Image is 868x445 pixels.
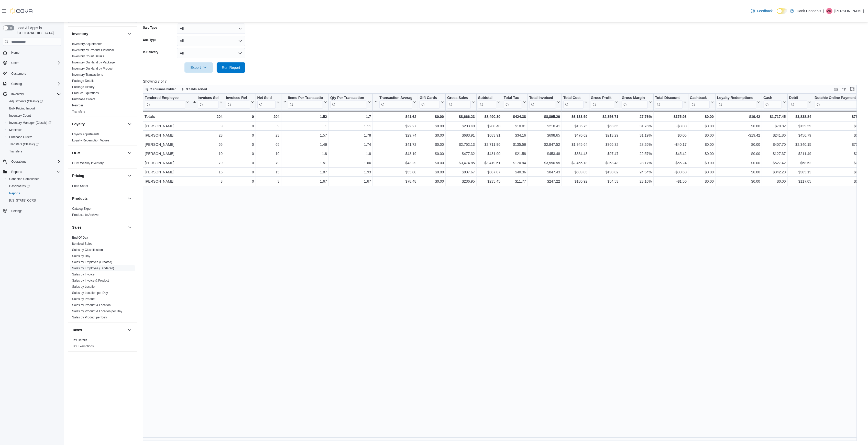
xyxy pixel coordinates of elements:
div: Gross Sales [447,96,471,109]
label: Is Delivery [143,50,158,54]
a: Home [9,50,21,56]
a: OCM Weekly Inventory [72,161,104,165]
div: Gross Profit [591,96,614,109]
a: Sales by Classification [72,248,103,252]
div: 204 [257,114,279,120]
button: Gross Profit [591,96,618,109]
button: Gross Margin [622,96,652,109]
button: All [177,24,245,34]
span: Inventory Manager (Classic) [9,121,51,125]
div: 31.76% [622,123,652,129]
a: Sales by Location per Day [72,291,108,295]
button: Total Discount [655,96,686,109]
button: Items Per Transaction [283,96,327,109]
a: Inventory Manager (Classic) [5,119,63,126]
div: 1.57 [283,132,327,138]
button: Loyalty [127,121,133,127]
div: $0.00 [717,123,760,129]
button: Invoices Ref [226,96,254,109]
label: Use Type [143,38,156,42]
button: Inventory [72,31,126,36]
div: -$19.42 [717,114,760,120]
a: Product Expirations [72,91,99,95]
a: Sales by Invoice [72,273,94,276]
span: Bulk Pricing Import [7,105,61,112]
a: Price Sheet [72,184,88,188]
button: Sales [127,224,133,230]
a: Feedback [749,6,775,16]
button: Products [127,195,133,202]
h3: Inventory [72,31,88,36]
span: Purchase Orders [9,135,32,139]
a: Tax Details [72,338,87,342]
span: Reports [7,190,61,196]
div: 23 [257,132,279,138]
button: Users [1,59,63,66]
button: Gift Cards [420,96,444,109]
div: Total Cost [563,96,583,101]
a: Package Details [72,79,94,83]
div: Gift Cards [420,96,440,101]
button: Operations [1,158,63,165]
a: Sales by Product per Day [72,316,107,319]
div: $70.82 [763,123,786,129]
div: Tendered Employee [145,96,185,101]
a: Sales by Product & Location per Day [72,309,122,313]
div: $3,838.84 [789,114,811,120]
div: Debit [789,96,807,109]
a: End Of Day [72,236,88,239]
div: Gross Margin [622,96,647,109]
div: $0.00 [420,132,444,138]
button: Reports [1,168,63,175]
div: $424.38 [504,114,526,120]
div: $200.40 [478,123,500,129]
button: Subtotal [478,96,500,109]
a: Adjustments (Classic) [5,98,63,105]
div: Dutchie Online Payment [815,96,859,101]
div: Arshi Kalkat [826,8,832,14]
a: Transfers (Classic) [5,141,63,148]
input: Dark Mode [777,8,787,14]
div: $10.01 [504,123,526,129]
div: 1.52 [283,114,327,120]
div: Subtotal [478,96,496,101]
button: 2 columns hidden [143,86,179,92]
a: Inventory Transactions [72,73,103,76]
span: Operations [9,159,61,165]
div: [PERSON_NAME] [145,132,189,138]
a: Inventory Adjustments [72,42,102,46]
a: Sales by Location [72,285,96,288]
button: Invoices Sold [193,96,223,109]
button: Bulk Pricing Import [5,105,63,112]
div: Cashback [690,96,710,101]
div: 1.7 [330,114,371,120]
span: Export [188,62,210,73]
a: Sales by Employee (Created) [72,260,112,264]
div: 9 [257,123,279,129]
div: Invoices Sold [198,96,218,101]
span: Bulk Pricing Import [9,106,35,110]
div: $6,133.59 [563,114,587,120]
span: Reports [11,170,22,174]
div: $0.00 [815,123,863,129]
button: Inventory Count [5,112,63,119]
div: Total Discount [655,96,682,101]
h3: Pricing [72,173,84,178]
div: Total Discount [655,96,682,109]
button: Run Report [217,62,245,73]
button: Reports [5,190,63,197]
div: 0 [226,114,254,120]
a: Loyalty Adjustments [72,132,100,136]
span: Inventory On Hand by Product [72,66,113,71]
span: Transfers [72,109,85,114]
div: Total Cost [563,96,583,109]
span: Package History [72,85,94,89]
span: Canadian Compliance [9,177,39,181]
a: Sales by Product [72,297,95,301]
h3: Sales [72,225,82,230]
span: Inventory Count Details [72,54,104,58]
span: Customers [9,70,61,76]
a: Inventory On Hand by Package [72,61,115,64]
span: Customers [11,72,26,76]
div: $0.00 [690,123,714,129]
